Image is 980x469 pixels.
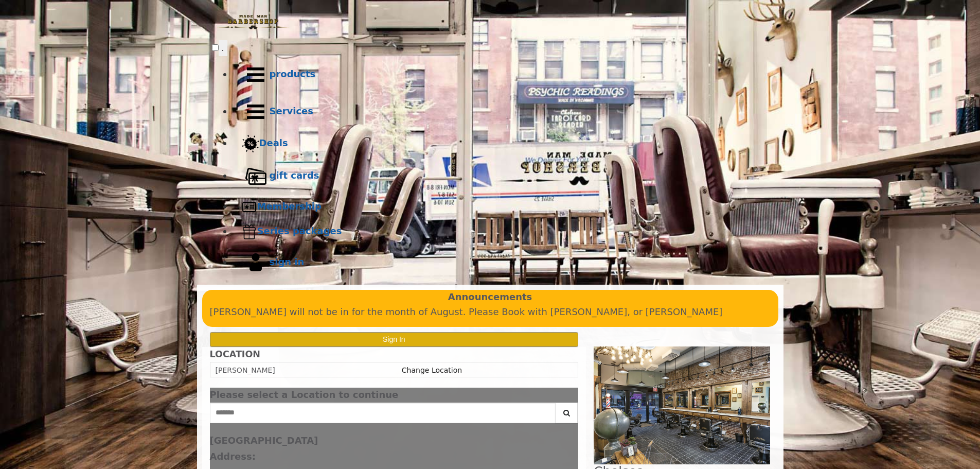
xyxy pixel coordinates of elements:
[210,403,556,423] input: Search Center
[233,219,769,244] a: Series packagesSeries packages
[233,158,769,195] a: Gift cardsgift cards
[563,392,578,398] button: close dialog
[270,170,319,181] b: gift cards
[210,451,256,462] b: Address:
[233,244,769,281] a: sign insign in
[257,201,322,212] b: Membership
[216,366,275,374] span: [PERSON_NAME]
[233,56,769,93] a: Productsproducts
[210,435,318,446] b: [GEOGRAPHIC_DATA]
[270,68,316,79] b: products
[259,137,288,148] b: Deals
[233,195,769,219] a: MembershipMembership
[402,366,462,374] a: Change Location
[212,6,294,39] img: Made Man Barbershop logo
[210,389,399,400] span: Please select a Location to continue
[210,332,579,347] button: Sign In
[242,98,270,126] img: Services
[242,135,259,153] img: Deals
[242,61,270,89] img: Products
[212,44,219,51] input: menu toggle
[222,43,224,53] span: .
[270,106,314,116] b: Services
[257,225,342,236] b: Series packages
[242,249,270,276] img: sign in
[210,403,579,428] div: Center Select
[242,162,270,190] img: Gift cards
[233,93,769,130] a: ServicesServices
[242,224,257,239] img: Series packages
[210,349,260,359] b: LOCATION
[233,130,769,158] a: DealsDeals
[270,256,305,267] b: sign in
[561,409,573,416] i: Search button
[448,290,532,305] b: Announcements
[219,40,227,56] button: menu toggle
[210,305,771,320] p: [PERSON_NAME] will not be in for the month of August. Please Book with [PERSON_NAME], or [PERSON_...
[242,199,257,215] img: Membership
